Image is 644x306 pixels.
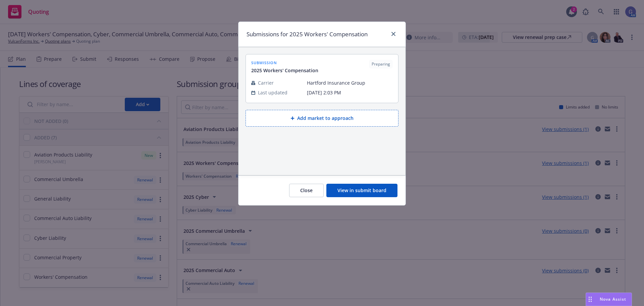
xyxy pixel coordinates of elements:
span: Hartford Insurance Group [307,79,393,86]
a: close [389,30,397,38]
h1: Submissions for 2025 Workers' Compensation [247,30,368,39]
span: 2025 Workers' Compensation [251,67,318,74]
button: Close [289,184,324,197]
button: Nova Assist [586,293,632,306]
span: [DATE] 2:03 PM [307,89,393,96]
button: View in submit board [326,184,397,197]
button: Add market to approach [246,110,398,127]
span: Carrier [258,79,274,86]
span: Last updated [258,89,287,96]
span: submission [251,60,318,65]
span: Nova Assist [600,296,626,302]
div: Drag to move [586,293,594,306]
span: Preparing [372,61,390,67]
